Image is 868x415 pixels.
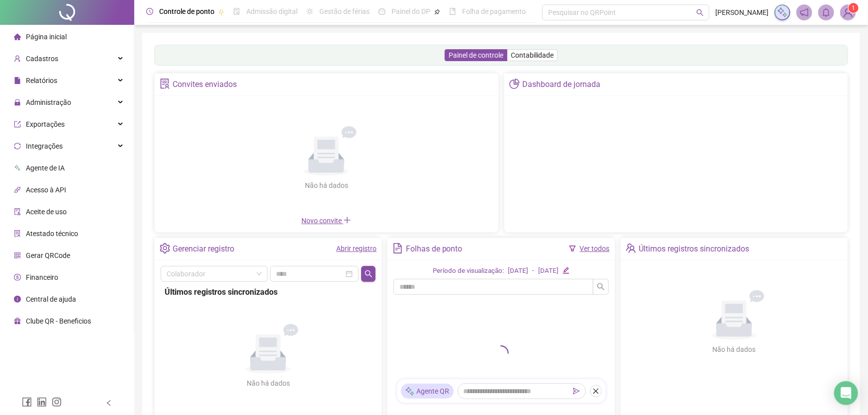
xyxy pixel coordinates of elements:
span: instagram [52,397,62,407]
div: Gerenciar registro [173,241,234,257]
img: sparkle-icon.fc2bf0ac1784a2077858766a79e2daf3.svg [777,7,788,18]
span: book [449,8,456,15]
div: Período de visualização: [433,266,504,276]
span: Página inicial [26,33,67,41]
span: Contabilidade [511,51,554,59]
div: Não há dados [281,180,372,191]
span: Novo convite [301,217,351,225]
div: Dashboard de jornada [522,76,600,93]
span: search [365,270,373,278]
div: [DATE] [508,266,528,276]
a: Ver todos [580,245,610,252]
span: Aceite de uso [26,208,67,216]
span: dollar [14,274,21,281]
div: Folhas de ponto [406,241,463,257]
span: file-text [392,243,403,253]
span: file [14,77,21,84]
span: facebook [22,397,32,407]
span: Gerar QRCode [26,251,70,259]
span: pushpin [434,9,440,15]
span: sun [306,8,313,15]
div: Últimos registros sincronizados [639,241,749,257]
span: Cadastros [26,55,58,63]
span: Painel do DP [391,7,430,15]
div: Agente QR [401,384,454,399]
span: send [573,388,580,395]
span: Administração [26,98,71,106]
span: filter [569,245,576,252]
span: solution [14,230,21,237]
span: gift [14,318,21,325]
span: info-circle [14,296,21,303]
span: Gestão de férias [319,7,370,15]
div: Últimos registros sincronizados [165,286,372,298]
div: - [532,266,534,276]
span: Clube QR - Beneficios [26,317,91,325]
span: Agente de IA [26,164,65,172]
span: sync [14,143,21,150]
span: solution [160,79,170,89]
span: setting [160,243,170,253]
img: 54000 [841,5,856,20]
span: [PERSON_NAME] [715,7,769,18]
span: left [105,400,112,407]
span: search [597,283,605,291]
sup: Atualize o seu contato no menu Meus Dados [849,3,859,13]
span: Painel de controle [449,51,503,59]
span: search [696,9,704,16]
span: Controle de ponto [159,7,214,15]
a: Abrir registro [336,245,377,252]
span: Financeiro [26,273,58,281]
span: pie-chart [509,79,520,89]
span: qrcode [14,252,21,259]
span: bell [822,8,831,17]
span: audit [14,208,21,215]
span: Exportações [26,120,65,128]
span: lock [14,99,21,106]
span: team [626,243,636,253]
span: plus [343,216,351,224]
span: close [592,388,599,395]
span: Relatórios [26,77,57,84]
span: loading [493,345,509,361]
span: Folha de pagamento [462,7,526,15]
img: sparkle-icon.fc2bf0ac1784a2077858766a79e2daf3.svg [405,386,415,397]
span: user-add [14,55,21,62]
span: Integrações [26,142,63,150]
span: clock-circle [146,8,153,15]
span: Atestado técnico [26,230,78,238]
span: 1 [852,4,856,11]
div: Não há dados [222,378,314,389]
span: api [14,186,21,193]
div: Não há dados [688,344,780,355]
div: Open Intercom Messenger [834,381,858,405]
span: file-done [233,8,240,15]
span: Central de ajuda [26,295,76,303]
span: home [14,33,21,40]
span: Acesso à API [26,186,66,194]
div: Convites enviados [173,76,237,93]
span: notification [800,8,809,17]
span: Admissão digital [246,7,297,15]
span: export [14,121,21,128]
span: linkedin [37,397,47,407]
span: edit [563,267,569,273]
span: pushpin [218,9,224,15]
span: dashboard [379,8,386,15]
div: [DATE] [538,266,559,276]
